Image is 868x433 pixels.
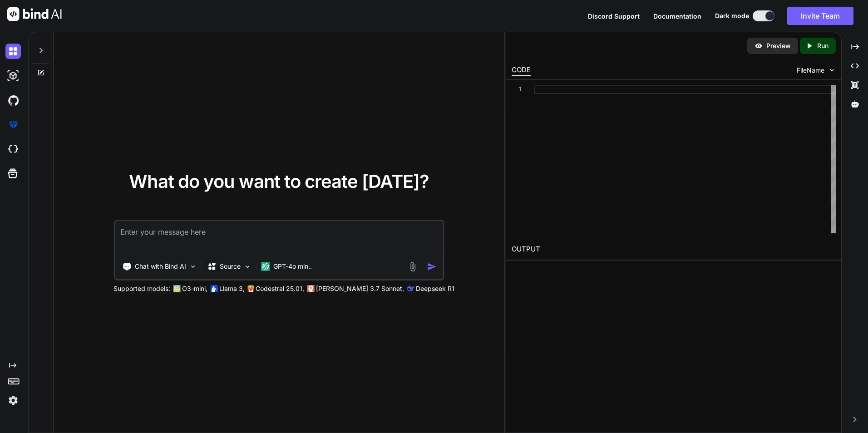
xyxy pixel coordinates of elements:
[316,284,404,293] p: [PERSON_NAME] 3.7 Sonnet,
[113,284,170,293] p: Supported models:
[653,11,701,21] button: Documentation
[506,239,841,260] h2: OUTPUT
[5,393,21,408] img: settings
[219,284,245,293] p: Llama 3,
[817,41,829,50] p: Run
[512,65,531,76] div: CODE
[256,284,304,293] p: Codestral 25.01,
[5,68,21,84] img: darkAi-studio
[416,284,454,293] p: Deepseek R1
[189,263,197,271] img: Pick Tools
[787,7,853,25] button: Invite Team
[182,284,207,293] p: O3-mini,
[7,7,62,21] img: Bind AI
[755,42,763,50] img: preview
[129,170,429,192] span: What do you want to create [DATE]?
[307,285,314,292] img: claude
[588,12,640,20] span: Discord Support
[5,142,21,157] img: cloudideIcon
[5,44,21,59] img: darkChat
[828,66,836,74] img: chevron down
[766,41,791,50] p: Preview
[243,263,251,271] img: Pick Models
[408,261,418,272] img: attachment
[210,285,217,292] img: Llama2
[512,85,522,94] div: 1
[427,262,437,271] img: icon
[5,117,21,133] img: premium
[588,11,640,21] button: Discord Support
[220,262,241,271] p: Source
[653,12,701,20] span: Documentation
[407,285,414,292] img: claude
[797,66,824,75] span: FileName
[715,11,749,20] span: Dark mode
[261,262,270,271] img: GPT-4o mini
[5,93,21,108] img: githubDark
[135,262,186,271] p: Chat with Bind AI
[273,262,312,271] p: GPT-4o min..
[173,285,180,292] img: GPT-4
[247,285,254,292] img: Mistral-AI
